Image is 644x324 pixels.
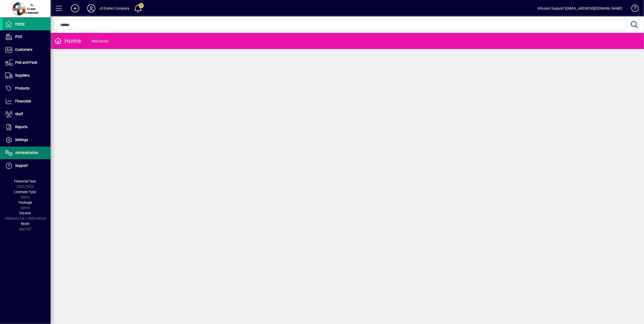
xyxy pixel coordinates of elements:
span: Suppliers [15,73,30,77]
span: Financial Year [14,179,36,183]
span: Staff [15,112,23,116]
a: Suppliers [3,69,51,82]
span: Node [21,222,30,226]
span: POS [15,35,22,39]
a: Staff [3,108,51,121]
a: Support [3,159,51,172]
span: Financials [15,99,31,103]
div: Welcome [91,37,108,45]
span: Customers [15,48,32,52]
span: Pick and Pack [15,60,37,64]
button: Add [67,4,83,13]
a: Knowledge Base [628,1,638,17]
span: Licensee Type [14,190,36,194]
span: Administration [15,151,38,155]
a: Reports [3,121,51,133]
span: Reports [15,125,28,129]
a: Customers [3,43,51,56]
span: Version [19,211,31,215]
a: POS [3,31,51,43]
a: Pick and Pack [3,56,51,69]
a: Settings [3,134,51,146]
a: Products [3,82,51,95]
span: Home [15,22,25,26]
a: Administration [3,147,51,159]
span: Settings [15,138,28,142]
span: Support [15,164,28,168]
div: Home [54,37,81,45]
div: Infusion Support [EMAIL_ADDRESS][DOMAIN_NAME] [537,4,623,12]
button: Profile [83,4,99,13]
div: JS Demo Company [99,4,130,12]
span: Package [18,200,32,204]
a: Financials [3,95,51,108]
span: Products [15,86,30,90]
